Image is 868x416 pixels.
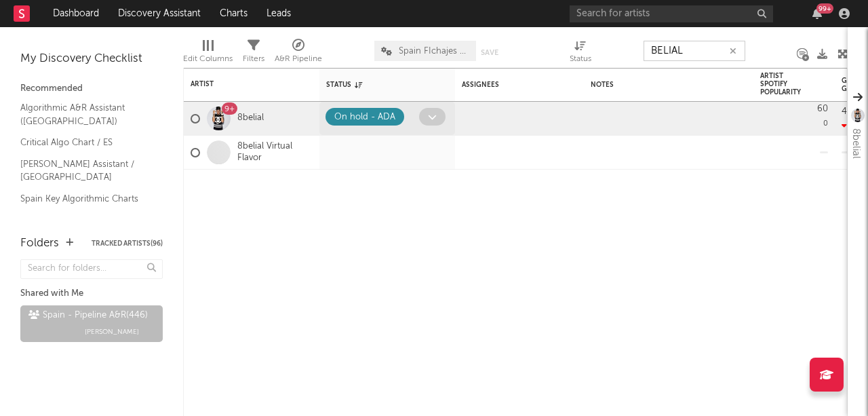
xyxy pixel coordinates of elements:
div: Status [570,34,591,73]
div: Notes [591,81,726,89]
input: Search... [644,41,745,61]
input: Search for folders... [20,259,163,279]
div: Filters [243,34,264,73]
div: Status [570,51,591,67]
a: Critical Algo Chart / ES [20,135,149,150]
button: Save [481,49,498,56]
div: Assignees [462,81,557,89]
div: Edit Columns [183,51,233,67]
div: Folders [20,235,59,252]
div: 8belial [848,128,864,159]
div: Shared with Me [20,286,163,302]
div: 0 [760,102,828,135]
a: Spain Key Algorithmic Charts [20,191,149,206]
a: Algorithmic A&R Assistant ([GEOGRAPHIC_DATA]) [20,100,149,128]
div: Edit Columns [183,34,233,73]
div: A&R Pipeline [275,51,322,67]
span: Spain FIchajes Ok [399,47,469,56]
div: Status [326,81,414,89]
a: Spain - Pipeline A&R(446)[PERSON_NAME] [20,305,163,342]
div: Filters [243,51,264,67]
div: Recommended [20,81,163,97]
a: 8belial Virtual Flavor [237,141,313,164]
input: Search for artists [570,5,773,22]
a: 8belial [237,113,264,124]
span: [PERSON_NAME] [85,324,139,340]
div: Spain - Pipeline A&R ( 446 ) [28,307,148,324]
div: On hold - ADA [334,109,395,126]
div: A&R Pipeline [275,34,322,73]
a: [PERSON_NAME] Assistant / [GEOGRAPHIC_DATA] [20,157,149,185]
div: Artist Spotify Popularity [760,72,808,96]
div: 4.28k [842,107,864,116]
div: 99 + [816,3,833,14]
div: My Discovery Checklist [20,51,163,67]
div: Artist [191,80,292,88]
button: 99+ [812,8,822,19]
button: Tracked Artists(96) [92,240,163,247]
div: 60 [817,105,828,113]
